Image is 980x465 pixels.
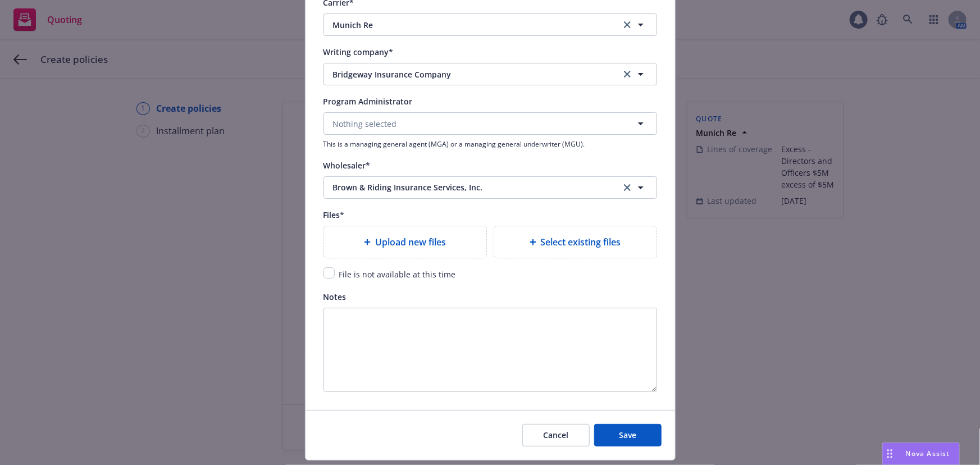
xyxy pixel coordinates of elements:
[619,430,636,440] span: Save
[323,226,487,258] div: Upload new files
[323,209,345,220] span: Files*
[543,430,568,440] span: Cancel
[333,181,604,193] span: Brown & Riding Insurance Services, Inc.
[323,13,657,36] button: Munich Reclear selection
[494,226,657,258] div: Select existing files
[375,235,446,249] span: Upload new files
[323,63,657,85] button: Bridgeway Insurance Companyclear selection
[333,118,397,130] span: Nothing selected
[323,112,657,135] button: Nothing selected
[594,424,662,446] button: Save
[621,18,634,31] a: clear selection
[339,269,456,280] span: File is not available at this time
[621,181,634,194] a: clear selection
[541,235,621,249] span: Select existing files
[323,139,657,149] span: This is a managing general agent (MGA) or a managing general underwriter (MGU).
[621,67,634,81] a: clear selection
[522,424,590,446] button: Cancel
[323,160,371,171] span: Wholesaler*
[323,291,347,302] span: Notes
[323,96,413,107] span: Program Administrator
[906,449,950,458] span: Nova Assist
[333,69,604,80] span: Bridgeway Insurance Company
[333,19,604,31] span: Munich Re
[882,443,960,465] button: Nova Assist
[323,47,394,57] span: Writing company*
[883,443,897,464] div: Drag to move
[323,176,657,199] button: Brown & Riding Insurance Services, Inc.clear selection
